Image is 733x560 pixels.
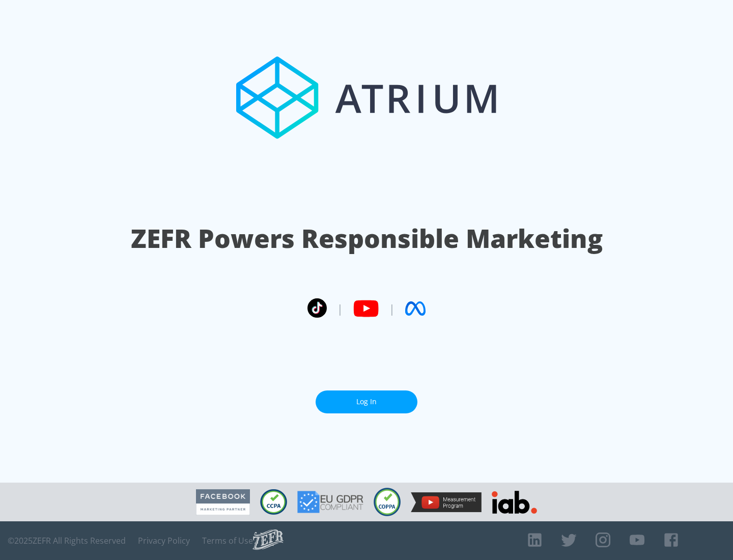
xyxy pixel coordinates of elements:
img: GDPR Compliant [297,491,363,513]
img: CCPA Compliant [260,489,287,515]
span: © 2025 ZEFR All Rights Reserved [8,536,126,546]
a: Terms of Use [202,536,253,546]
span: | [389,301,395,316]
img: YouTube Measurement Program [411,492,482,512]
img: IAB [492,491,537,514]
a: Privacy Policy [138,536,190,546]
h1: ZEFR Powers Responsible Marketing [131,221,603,256]
img: COPPA Compliant [374,488,401,516]
a: Log In [316,390,417,413]
img: Facebook Marketing Partner [196,489,250,515]
span: | [337,301,343,316]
